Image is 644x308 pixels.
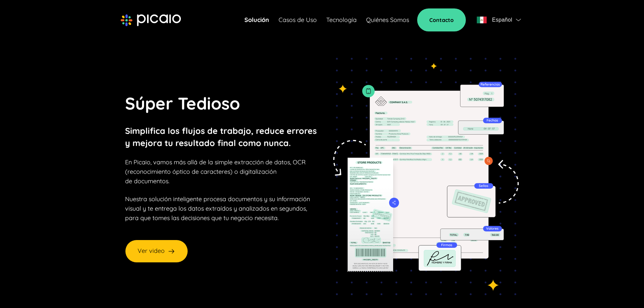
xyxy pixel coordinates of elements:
[326,15,357,25] a: Tecnología
[326,58,519,295] img: tedioso-img
[125,240,188,263] button: Ver video
[244,15,269,25] a: Solución
[125,194,310,223] p: Nuestra solución inteligente procesa documentos y su información visual y te entrega los datos ex...
[167,247,175,255] img: arrow-right
[125,93,240,114] span: Súper Tedioso
[125,158,306,185] span: En Picaio, vamos más allá de la simple extracción de datos, OCR (reconocimiento óptico de caracte...
[121,14,181,26] img: picaio-logo
[417,8,466,31] a: Contacto
[125,125,317,149] p: Simplifica los flujos de trabajo, reduce errores y mejora tu resultado final como nunca.
[366,15,409,25] a: Quiénes Somos
[516,19,521,21] img: flag
[492,15,512,25] span: Español
[477,17,487,23] img: flag
[279,15,317,25] a: Casos de Uso
[474,13,523,27] button: flagEspañolflag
